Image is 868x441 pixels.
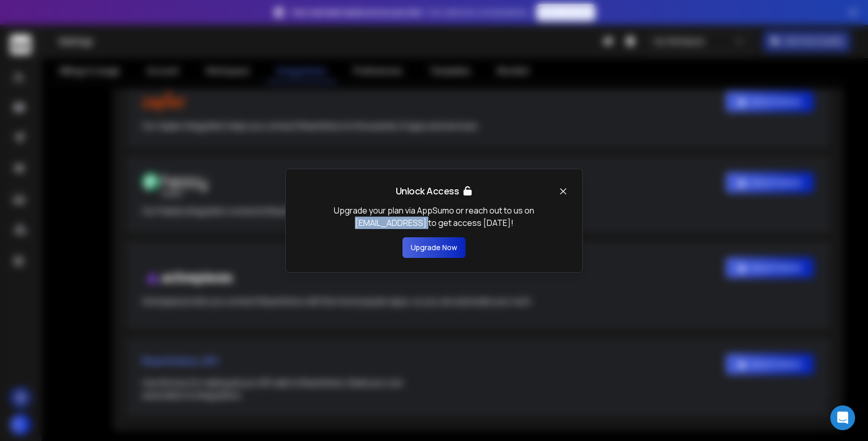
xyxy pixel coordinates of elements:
div: Upgrade your plan via AppSumo or reach out to us on to get access [DATE]! [300,196,568,237]
span: Upgrade Now [411,242,457,253]
p: Unlock Access [396,184,473,198]
a: Upgrade Now [402,237,466,258]
div: Open Intercom Messenger [830,405,855,430]
a: [EMAIL_ADDRESS] [355,217,427,228]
